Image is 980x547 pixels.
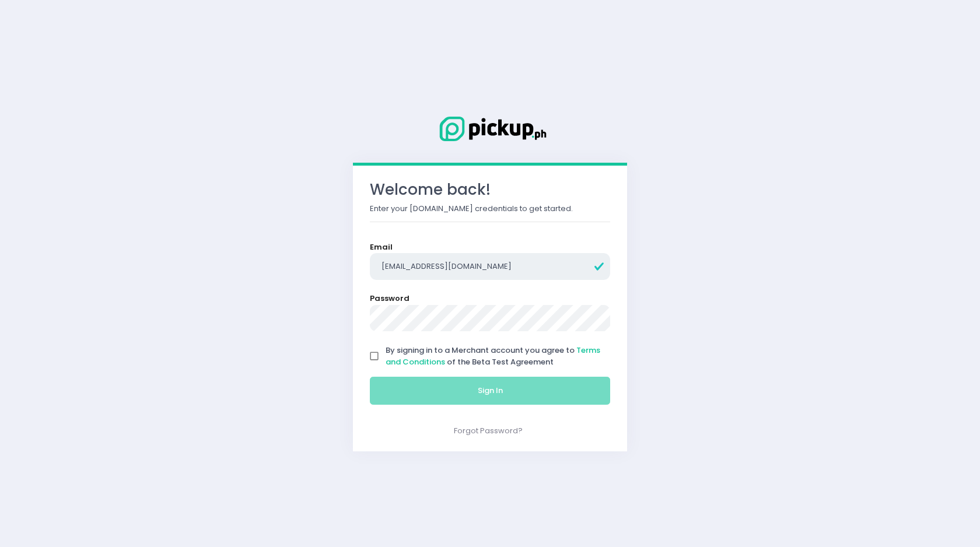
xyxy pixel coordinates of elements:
[370,253,610,280] input: Email
[370,241,393,253] label: Email
[386,345,600,367] a: Terms and Conditions
[386,345,600,367] span: By signing in to a Merchant account you agree to of the Beta Test Agreement
[370,181,610,199] h3: Welcome back!
[454,425,523,436] a: Forgot Password?
[432,114,548,143] img: Logo
[370,377,610,405] button: Sign In
[478,385,503,396] span: Sign In
[370,203,610,215] p: Enter your [DOMAIN_NAME] credentials to get started.
[370,293,409,304] label: Password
